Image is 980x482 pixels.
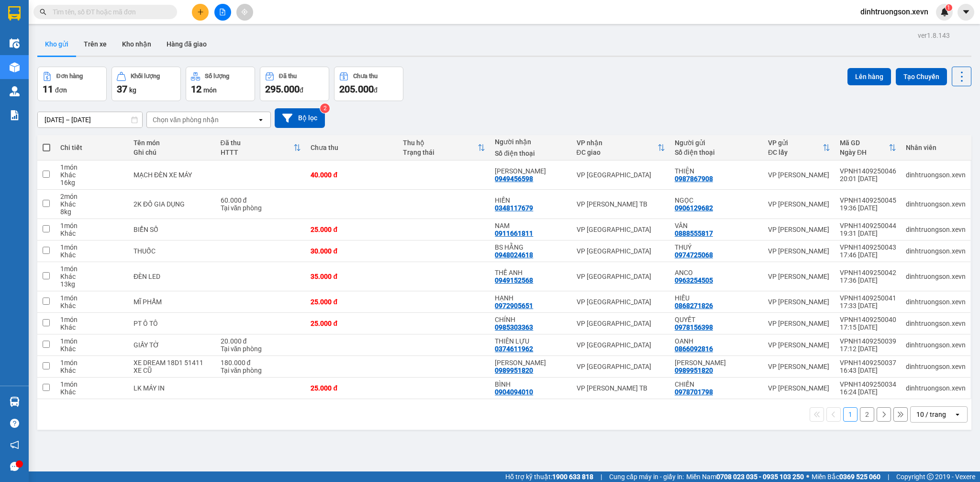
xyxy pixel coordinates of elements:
div: 0974725068 [675,251,713,259]
div: NGỌC [675,196,758,204]
div: 0868271826 [675,302,713,310]
span: đ [374,86,378,94]
div: dinhtruongson.xevn [906,320,966,327]
div: 40.000 đ [311,171,393,179]
div: VÂN [675,222,758,230]
div: dinhtruongson.xevn [906,247,966,255]
span: Miền Nam [686,471,804,482]
div: dinhtruongson.xevn [906,298,966,306]
div: Nhân viên [906,144,966,151]
strong: 0369 525 060 [839,473,880,481]
div: Khác [60,345,124,353]
sup: 1 [946,4,952,11]
div: Trạng thái [403,149,478,156]
div: OANH [675,337,758,345]
span: copyright [927,473,934,480]
div: VP [PERSON_NAME] [768,273,830,280]
div: 0949152568 [495,276,533,284]
div: BÌNH [495,380,567,388]
div: VP [PERSON_NAME] TB [577,200,665,208]
div: 17:15 [DATE] [840,323,896,331]
div: ANCO [675,269,758,276]
div: Đã thu [279,73,297,80]
img: warehouse-icon [10,397,20,407]
button: Chưa thu205.000đ [334,67,403,101]
div: THẾ ANH [495,269,567,276]
div: Khác [60,323,124,331]
div: 0989951820 [675,367,713,374]
span: 1 [947,4,950,11]
button: 1 [843,407,857,422]
div: LK MÁY IN [134,384,211,392]
div: VPNH1409250037 [840,359,896,367]
div: 0978701798 [675,388,713,396]
div: Ghi chú [134,149,211,156]
div: 13 kg [60,280,124,288]
span: món [203,86,217,94]
button: file-add [214,4,231,21]
span: dinhtruongson.xevn [853,6,936,18]
div: 1 món [60,359,124,367]
div: BÙI ĐỨC THUẬN [675,359,758,367]
div: 0888555817 [675,230,713,237]
div: 0949456598 [495,175,533,183]
div: Chi tiết [60,144,124,151]
div: 17:36 [DATE] [840,276,896,284]
div: HẠNH [495,294,567,302]
th: Toggle SortBy [572,135,670,161]
div: dinhtruongson.xevn [906,200,966,208]
div: 2K ĐỒ GIA DỤNG [134,200,211,208]
div: 1 món [60,222,124,230]
div: VP [GEOGRAPHIC_DATA] [577,298,665,306]
div: 20:01 [DATE] [840,175,896,183]
div: VP [PERSON_NAME] [768,200,830,208]
span: 37 [117,83,127,95]
img: warehouse-icon [10,86,20,96]
span: | [601,471,602,482]
div: dinhtruongson.xevn [906,384,966,392]
div: Khác [60,251,124,259]
div: 0948024618 [495,251,533,259]
div: Số lượng [205,73,229,80]
span: 205.000 [339,83,374,95]
div: 1 món [60,243,124,251]
div: VPNH1409250039 [840,337,896,345]
div: 35.000 đ [311,273,393,280]
div: Khác [60,200,124,208]
div: VP [PERSON_NAME] [768,171,830,179]
div: Chưa thu [353,73,378,80]
div: 19:36 [DATE] [840,204,896,212]
div: 20.000 đ [221,337,301,345]
span: đ [300,86,303,94]
img: logo-vxr [8,6,21,21]
div: HIẾU [675,294,758,302]
div: 1 món [60,294,124,302]
div: Khác [60,367,124,374]
div: Người gửi [675,139,758,147]
div: VP [PERSON_NAME] [768,341,830,349]
div: 0963254505 [675,276,713,284]
div: Tại văn phòng [221,345,301,353]
span: caret-down [962,8,970,16]
div: Tại văn phòng [221,367,301,374]
div: 60.000 đ [221,196,301,204]
button: Tạo Chuyến [896,68,947,85]
div: ĐÈN LED [134,273,211,280]
div: 0985303363 [495,323,533,331]
div: VPNH1409250040 [840,316,896,323]
div: dinhtruongson.xevn [906,273,966,280]
div: VP [PERSON_NAME] [768,363,830,370]
div: Khác [60,273,124,280]
div: VP [GEOGRAPHIC_DATA] [577,320,665,327]
button: Đã thu295.000đ [260,67,329,101]
div: Người nhận [495,138,567,146]
div: HTTT [221,149,294,156]
div: THIỆN [675,167,758,175]
div: THIÊN LỰU [495,337,567,345]
img: warehouse-icon [10,38,20,48]
div: Mã GD [840,139,889,147]
div: 1 món [60,337,124,345]
div: VPNH1409250044 [840,222,896,230]
div: 17:12 [DATE] [840,345,896,353]
span: Hỗ trợ kỹ thuật: [505,471,593,482]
